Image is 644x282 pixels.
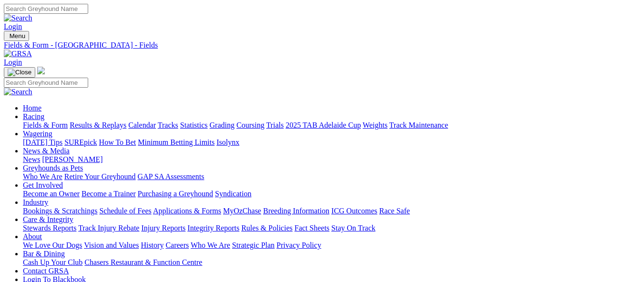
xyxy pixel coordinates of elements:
[4,88,32,96] img: Search
[23,147,70,155] a: News & Media
[42,155,102,163] a: [PERSON_NAME]
[23,164,83,172] a: Greyhounds as Pets
[23,198,48,206] a: Industry
[10,32,25,40] span: Menu
[236,121,265,129] a: Coursing
[363,121,388,129] a: Weights
[4,14,32,22] img: Search
[331,207,377,215] a: ICG Outcomes
[4,78,88,88] input: Search
[276,241,321,249] a: Privacy Policy
[23,121,68,129] a: Fields & Form
[4,58,22,66] a: Login
[191,241,230,249] a: Who We Are
[4,41,640,50] a: Fields & Form - [GEOGRAPHIC_DATA] - Fields
[141,241,164,249] a: History
[4,22,22,30] a: Login
[23,241,82,249] a: We Love Our Dogs
[23,224,640,232] div: Care & Integrity
[23,258,82,266] a: Cash Up Your Club
[23,155,640,164] div: News & Media
[138,138,215,146] a: Minimum Betting Limits
[165,241,189,249] a: Careers
[138,190,213,198] a: Purchasing a Greyhound
[23,190,80,198] a: Become an Owner
[153,207,221,215] a: Applications & Forms
[23,207,640,215] div: Industry
[158,121,178,129] a: Tracks
[23,224,76,232] a: Stewards Reports
[232,241,275,249] a: Strategic Plan
[223,207,261,215] a: MyOzChase
[64,172,136,181] a: Retire Your Greyhound
[23,112,44,121] a: Racing
[4,31,29,41] button: Toggle navigation
[180,121,208,129] a: Statistics
[216,138,239,146] a: Isolynx
[23,267,69,275] a: Contact GRSA
[23,215,73,223] a: Care & Integrity
[23,241,640,250] div: About
[23,172,62,181] a: Who We Are
[78,224,139,232] a: Track Injury Rebate
[138,172,204,181] a: GAP SA Assessments
[263,207,329,215] a: Breeding Information
[141,224,185,232] a: Injury Reports
[379,207,409,215] a: Race Safe
[4,50,32,58] img: GRSA
[23,190,640,198] div: Get Involved
[23,121,640,130] div: Racing
[215,190,251,198] a: Syndication
[64,138,97,146] a: SUREpick
[23,181,63,189] a: Get Involved
[4,67,35,78] button: Toggle navigation
[23,207,97,215] a: Bookings & Scratchings
[210,121,235,129] a: Grading
[37,67,45,74] img: logo-grsa-white.png
[82,190,136,198] a: Become a Trainer
[99,207,151,215] a: Schedule of Fees
[23,155,40,163] a: News
[331,224,375,232] a: Stay On Track
[8,69,31,76] img: Close
[23,232,42,241] a: About
[23,172,640,181] div: Greyhounds as Pets
[286,121,361,129] a: 2025 TAB Adelaide Cup
[187,224,239,232] a: Integrity Reports
[99,138,136,146] a: How To Bet
[84,258,202,266] a: Chasers Restaurant & Function Centre
[23,250,65,258] a: Bar & Dining
[4,4,88,14] input: Search
[241,224,293,232] a: Rules & Policies
[128,121,156,129] a: Calendar
[23,104,41,112] a: Home
[295,224,329,232] a: Fact Sheets
[23,138,62,146] a: [DATE] Tips
[23,258,640,267] div: Bar & Dining
[266,121,284,129] a: Trials
[23,130,52,138] a: Wagering
[389,121,448,129] a: Track Maintenance
[70,121,126,129] a: Results & Replays
[23,138,640,147] div: Wagering
[84,241,139,249] a: Vision and Values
